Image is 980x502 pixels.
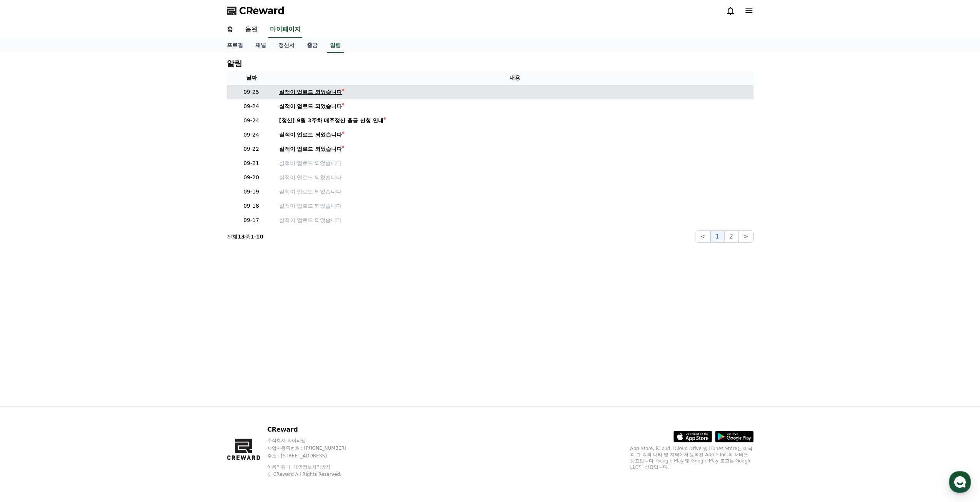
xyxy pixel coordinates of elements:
a: 실적이 업로드 되었습니다 [279,102,750,110]
p: 09-21 [230,159,273,167]
a: 실적이 업로드 되었습니다 [279,202,750,210]
p: 주식회사 와이피랩 [267,437,361,444]
a: 이용약관 [267,464,291,470]
p: 09-25 [230,88,273,96]
div: 실적이 업로드 되었습니다 [279,131,342,139]
p: App Store, iCloud, iCloud Drive 및 iTunes Store는 미국과 그 밖의 나라 및 지역에서 등록된 Apple Inc.의 서비스 상표입니다. Goo... [630,445,754,470]
a: CReward [227,5,285,17]
a: 실적이 업로드 되었습니다 [279,173,750,182]
p: 전체 중 - [227,233,264,240]
p: 09-20 [230,173,273,182]
a: 채널 [249,38,272,53]
div: 실적이 업로드 되었습니다 [279,145,342,153]
h4: 알림 [227,59,242,68]
a: 홈 [221,22,239,38]
button: > [738,230,753,243]
a: 출금 [301,38,324,53]
th: 내용 [276,71,754,85]
span: CReward [239,5,285,17]
p: © CReward All Rights Reserved. [267,471,361,477]
p: 09-24 [230,102,273,110]
strong: 10 [256,233,263,240]
a: 알림 [327,38,344,53]
a: 정산서 [272,38,301,53]
a: 음원 [239,22,264,38]
a: 실적이 업로드 되었습니다 [279,131,750,139]
a: 홈 [2,244,51,263]
a: 대화 [51,244,99,263]
p: 09-24 [230,131,273,139]
button: 2 [724,230,738,243]
p: CReward [267,425,361,434]
p: 09-17 [230,216,273,224]
span: 설정 [119,255,128,262]
a: [정산] 9월 3주차 매주정산 출금 신청 안내 [279,117,750,125]
div: 실적이 업로드 되었습니다 [279,88,342,96]
a: 마이페이지 [268,22,302,38]
p: 09-24 [230,117,273,125]
a: 실적이 업로드 되었습니다 [279,145,750,153]
a: 실적이 업로드 되었습니다 [279,188,750,196]
a: 개인정보처리방침 [293,464,330,470]
a: 실적이 업로드 되었습니다 [279,88,750,96]
a: 설정 [99,244,148,263]
p: 주소 : [STREET_ADDRESS] [267,453,361,459]
strong: 13 [238,233,245,240]
div: [정산] 9월 3주차 매주정산 출금 신청 안내 [279,117,384,125]
a: 실적이 업로드 되었습니다 [279,159,750,167]
p: 09-22 [230,145,273,153]
button: < [695,230,710,243]
p: 09-19 [230,188,273,196]
span: 홈 [24,255,29,262]
th: 날짜 [227,71,276,85]
button: 1 [710,230,724,243]
p: 09-18 [230,202,273,210]
p: 사업자등록번호 : [PHONE_NUMBER] [267,445,361,451]
a: 프로필 [221,38,249,53]
span: 대화 [70,256,80,262]
strong: 1 [250,233,254,240]
a: 실적이 업로드 되었습니다 [279,216,750,224]
div: 실적이 업로드 되었습니다 [279,102,342,110]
